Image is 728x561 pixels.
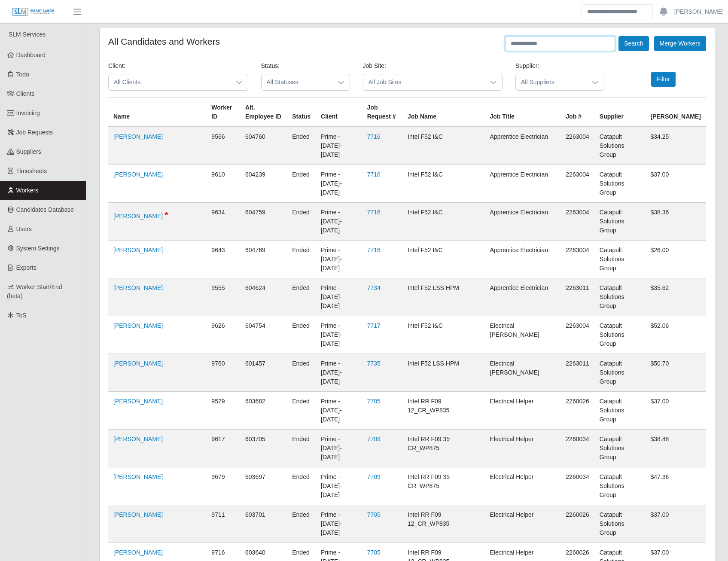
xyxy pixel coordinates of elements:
[287,392,316,430] td: ended
[206,165,240,203] td: 9610
[113,322,163,329] a: [PERSON_NAME]
[113,284,163,291] a: [PERSON_NAME]
[16,187,39,194] span: Workers
[16,129,53,136] span: Job Requests
[16,312,27,319] span: ToS
[164,210,168,220] span: DO NOT USE
[240,505,287,543] td: 603701
[582,4,653,19] input: Search
[485,354,561,392] td: Electrical [PERSON_NAME]
[108,61,125,70] label: Client:
[16,110,40,116] span: Invoicing
[287,354,316,392] td: ended
[594,278,646,316] td: Catapult Solutions Group
[560,467,594,505] td: 2260034
[113,213,163,220] a: [PERSON_NAME]
[560,505,594,543] td: 2260026
[560,354,594,392] td: 2263011
[367,284,381,291] a: 7734
[594,241,646,278] td: Catapult Solutions Group
[363,74,485,90] span: All Job Sites
[316,241,362,278] td: Prime - [DATE]-[DATE]
[240,392,287,430] td: 603682
[287,316,316,354] td: ended
[16,90,35,97] span: Clients
[113,133,163,140] a: [PERSON_NAME]
[367,549,381,556] a: 7705
[206,278,240,316] td: 9555
[362,98,402,127] th: Job Request #
[287,127,316,165] td: ended
[560,278,594,316] td: 2263011
[594,165,646,203] td: Catapult Solutions Group
[108,36,220,47] h4: All Candidates and Workers
[645,467,706,505] td: $47.36
[485,165,561,203] td: Apprentice Electrician
[287,203,316,241] td: ended
[367,473,381,480] a: 7709
[651,72,676,87] button: Filter
[402,203,485,241] td: Intel F52 I&C
[402,278,485,316] td: Intel F52 LSS HPM
[645,241,706,278] td: $26.00
[113,398,163,405] a: [PERSON_NAME]
[316,316,362,354] td: Prime - [DATE]-[DATE]
[485,98,561,127] th: Job Title
[654,36,706,51] button: Merge Workers
[113,549,163,556] a: [PERSON_NAME]
[560,203,594,241] td: 2263004
[261,61,280,70] label: Status:
[560,165,594,203] td: 2263004
[287,278,316,316] td: ended
[485,241,561,278] td: Apprentice Electrician
[206,392,240,430] td: 9579
[206,430,240,467] td: 9617
[515,61,539,70] label: Supplier:
[206,241,240,278] td: 9643
[402,430,485,467] td: Intel RR F09 35 CR_WP875
[16,71,29,78] span: Todo
[287,165,316,203] td: ended
[316,203,362,241] td: Prime - [DATE]-[DATE]
[316,98,362,127] th: Client
[485,505,561,543] td: Electrical Helper
[113,360,163,367] a: [PERSON_NAME]
[402,467,485,505] td: Intel RR F09 35 CR_WP875
[287,241,316,278] td: ended
[402,316,485,354] td: Intel F52 I&C
[240,430,287,467] td: 603705
[367,398,381,405] a: 7705
[367,209,381,216] a: 7716
[16,52,46,58] span: Dashboard
[316,430,362,467] td: Prime - [DATE]-[DATE]
[316,392,362,430] td: Prime - [DATE]-[DATE]
[113,247,163,253] a: [PERSON_NAME]
[594,316,646,354] td: Catapult Solutions Group
[618,36,649,51] button: Search
[645,505,706,543] td: $37.00
[16,245,60,252] span: System Settings
[645,392,706,430] td: $37.00
[485,467,561,505] td: Electrical Helper
[560,430,594,467] td: 2260034
[287,505,316,543] td: ended
[16,264,37,271] span: Exports
[287,98,316,127] th: Status
[206,354,240,392] td: 9760
[485,278,561,316] td: Apprentice Electrician
[674,7,724,16] a: [PERSON_NAME]
[316,165,362,203] td: Prime - [DATE]-[DATE]
[113,473,163,480] a: [PERSON_NAME]
[113,511,163,518] a: [PERSON_NAME]
[485,392,561,430] td: Electrical Helper
[402,505,485,543] td: Intel RR F09 12_CR_WP835
[9,31,46,38] span: SLM Services
[206,203,240,241] td: 9634
[316,467,362,505] td: Prime - [DATE]-[DATE]
[560,316,594,354] td: 2263004
[108,98,206,127] th: Name
[645,165,706,203] td: $37.00
[7,284,62,299] span: Worker Start/End (beta)
[240,165,287,203] td: 604239
[367,171,381,178] a: 7716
